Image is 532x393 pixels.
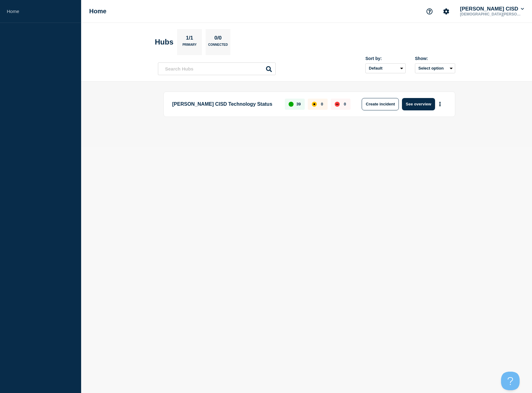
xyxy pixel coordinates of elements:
button: [PERSON_NAME] CISD [459,6,525,12]
p: [PERSON_NAME] CISD Technology Status [172,98,278,110]
select: Sort by [365,63,406,73]
p: 0 [344,102,346,106]
p: [DEMOGRAPHIC_DATA][PERSON_NAME] [459,12,523,16]
div: Show: [415,56,455,61]
button: See overview [402,98,435,110]
h2: Hubs [155,38,173,46]
iframe: Help Scout Beacon - Open [501,372,520,390]
button: Support [423,5,436,18]
p: 0 [321,102,323,106]
div: down [335,102,340,107]
button: Select option [415,63,455,73]
div: up [289,102,294,107]
button: Account settings [440,5,453,18]
input: Search Hubs [158,62,276,75]
button: More actions [436,98,444,110]
p: 0/0 [212,35,224,43]
div: Sort by: [365,56,406,61]
p: Primary [182,43,197,49]
div: affected [312,102,317,107]
button: Create incident [362,98,399,110]
h1: Home [89,8,107,15]
p: 39 [296,102,301,106]
p: 1/1 [184,35,196,43]
p: Connected [208,43,228,49]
